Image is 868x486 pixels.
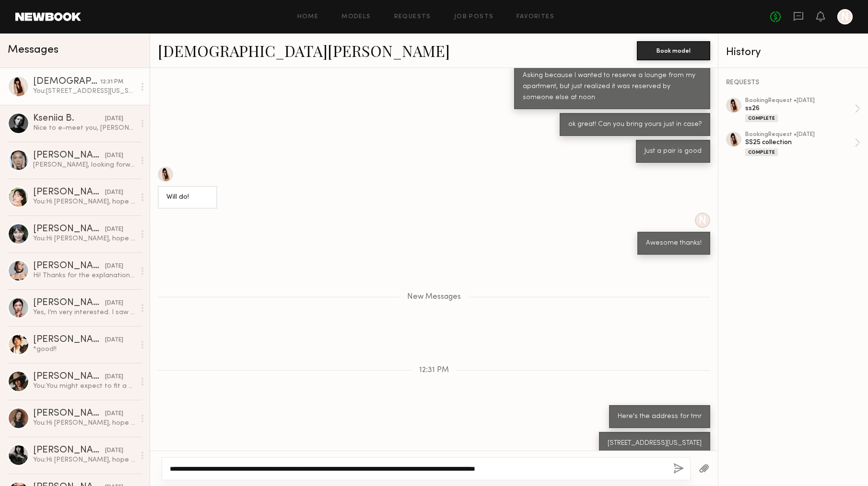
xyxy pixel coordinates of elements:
[33,298,105,308] div: [PERSON_NAME]
[394,14,431,20] a: Requests
[745,114,778,122] div: Complete
[419,366,449,374] span: 12:31 PM
[105,299,123,308] div: [DATE]
[105,188,123,197] div: [DATE]
[33,308,135,317] div: Yes, I’m very interested. I saw your instagram and your work looks beautiful.
[33,335,105,345] div: [PERSON_NAME]
[33,114,105,124] div: Kseniia B.
[105,262,123,271] div: [DATE]
[105,409,123,418] div: [DATE]
[646,238,702,249] div: Awesome thanks!
[33,271,135,280] div: Hi! Thanks for the explanation — that really helps. I’m interested! I just moved to Downtown, so ...
[33,197,135,206] div: You: Hi [PERSON_NAME], hope you're doing well. I'm a womenswear fashion designer currently workin...
[33,87,135,96] div: You: [STREET_ADDRESS][US_STATE]
[454,14,494,20] a: Job Posts
[33,160,135,170] div: [PERSON_NAME], looking forward to another chance!
[33,409,105,418] div: [PERSON_NAME]
[745,138,855,147] div: SS25 collection
[105,336,123,345] div: [DATE]
[33,418,135,428] div: You: Hi [PERSON_NAME], hope you're doing well. I'm a womenswear fashion designer currently workin...
[105,373,123,382] div: [DATE]
[523,70,702,103] div: Asking because I wanted to reserve a lounge from my apartment, but just realized it was reserved ...
[837,9,853,24] a: N
[33,151,105,160] div: [PERSON_NAME]
[105,225,123,234] div: [DATE]
[33,372,105,382] div: [PERSON_NAME]
[33,124,135,133] div: Nice to e-meet you, [PERSON_NAME]! I’m currently in [GEOGRAPHIC_DATA], but I go back to LA pretty...
[745,104,855,113] div: ss26
[33,382,135,391] div: You: You might expect to fit a total of 12-14 pieces at each round of fitting, instead of 28. Bec...
[33,77,100,87] div: [DEMOGRAPHIC_DATA][PERSON_NAME]
[745,98,860,122] a: bookingRequest •[DATE]ss26Complete
[297,14,319,20] a: Home
[166,192,209,203] div: Will do!
[745,132,855,138] div: booking Request • [DATE]
[33,234,135,243] div: You: Hi [PERSON_NAME], hope you're doing well. I'm a womenswear fashion designer currently workin...
[33,455,135,464] div: You: Hi [PERSON_NAME], hope you're doing well. I'm a womenswear fashion designer currently workin...
[645,146,702,157] div: Just a pair is good
[516,14,554,20] a: Favorites
[745,98,855,104] div: booking Request • [DATE]
[105,114,123,124] div: [DATE]
[637,41,710,60] button: Book model
[33,225,105,234] div: [PERSON_NAME]
[341,14,371,20] a: Models
[637,46,710,54] a: Book model
[33,446,105,455] div: [PERSON_NAME]
[407,293,461,301] span: New Messages
[158,40,450,61] a: [DEMOGRAPHIC_DATA][PERSON_NAME]
[608,438,702,449] div: [STREET_ADDRESS][US_STATE]
[105,446,123,455] div: [DATE]
[568,119,702,130] div: ok great! Can you bring yours just in case?
[8,45,59,56] span: Messages
[726,47,860,58] div: History
[33,188,105,197] div: [PERSON_NAME]
[618,411,702,422] div: Here's the address for tmr
[33,261,105,271] div: [PERSON_NAME]
[745,148,778,156] div: Complete
[100,78,123,87] div: 12:31 PM
[33,345,135,354] div: *good!!
[745,132,860,156] a: bookingRequest •[DATE]SS25 collectionComplete
[726,79,860,86] div: REQUESTS
[105,151,123,160] div: [DATE]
